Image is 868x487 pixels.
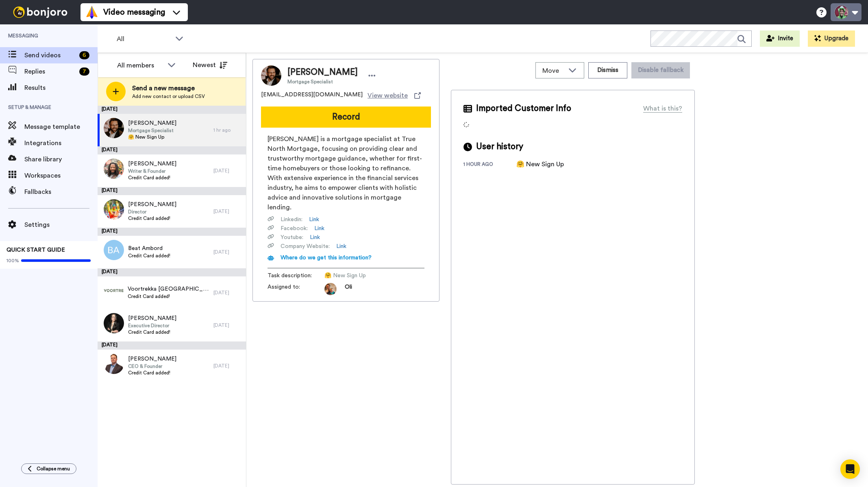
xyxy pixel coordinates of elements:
span: Writer & Founder [128,168,176,174]
span: User history [476,141,523,153]
span: 🤗 New Sign Up [324,272,402,280]
img: b349178a-c9db-4b90-a8f7-512204f227f4.jpg [104,199,124,220]
div: [DATE] [98,146,246,154]
img: b5ff1316-1835-4254-b4e9-c1ae48bf372f.jpg [104,159,124,179]
span: Company Website : [281,242,330,250]
img: ba.png [104,240,124,260]
div: 🤗 New Sign Up [516,159,564,169]
span: Mortgage Specialist [287,78,358,85]
span: Send a new message [132,83,205,93]
div: Open Intercom Messenger [840,459,860,479]
span: Collapse menu [37,465,70,472]
span: Replies [24,67,76,76]
div: [DATE] [98,187,246,195]
div: 6 [79,51,89,59]
span: [PERSON_NAME] [287,66,358,78]
button: Collapse menu [21,463,76,474]
span: All [117,34,171,44]
img: vm-color.svg [85,6,98,19]
div: [DATE] [213,167,242,174]
button: Invite [760,30,800,47]
span: Task description : [268,272,324,280]
span: 🤗 New Sign Up [128,134,176,140]
span: 100% [7,257,19,264]
div: [DATE] [98,268,246,276]
span: Share library [24,154,98,164]
button: Upgrade [808,30,855,47]
a: Link [336,242,346,250]
button: Dismiss [588,62,627,78]
span: Mortgage Specialist [128,127,176,134]
a: View website [368,91,421,100]
a: Link [310,233,320,241]
span: [PERSON_NAME] [128,355,176,363]
img: Image of Sheldon Brow [261,65,281,86]
img: b5fc34a2-4e68-44c3-91c9-b748731208ce.png [103,280,124,301]
div: [DATE] [213,363,242,369]
div: [DATE] [98,341,246,350]
span: Facebook : [281,224,308,233]
img: 60e1253f-69d7-4830-b173-74420cd7c38d.jpg [104,313,124,333]
div: [DATE] [213,208,242,215]
span: [PERSON_NAME] [128,200,176,209]
span: CEO & Founder [128,363,176,370]
span: Integrations [24,138,98,148]
span: Settings [24,220,98,230]
div: [DATE] [213,249,242,255]
a: Link [309,215,319,224]
div: [DATE] [98,228,246,236]
img: 5087268b-a063-445d-b3f7-59d8cce3615b-1541509651.jpg [324,283,337,295]
span: Beat Ambord [128,244,170,252]
button: Record [261,107,431,128]
span: Assigned to: [268,283,324,295]
span: Director [128,209,176,215]
img: bj-logo-header-white.svg [10,7,71,18]
div: [DATE] [98,106,246,114]
span: Credit Card added! [128,293,209,300]
span: [PERSON_NAME] [128,314,176,322]
span: Imported Customer Info [476,102,571,115]
span: Where do we get this information? [281,255,372,261]
span: View website [368,91,408,100]
span: Fallbacks [24,187,98,197]
span: Move [542,66,564,76]
span: [EMAIL_ADDRESS][DOMAIN_NAME] [261,91,363,100]
span: Credit Card added! [128,252,170,259]
img: 5d08f24f-9762-4b3c-ae00-ff814f39e126.jpg [104,118,124,138]
span: Results [24,83,98,93]
span: [PERSON_NAME] is a mortgage specialist at True North Mortgage, focusing on providing clear and tr... [268,134,424,212]
div: What is this? [643,104,682,113]
span: Message template [24,122,98,132]
span: Credit Card added! [128,329,176,335]
button: Disable fallback [631,62,690,78]
span: Credit Card added! [128,215,176,222]
span: Oli [345,283,352,295]
div: 7 [79,67,89,76]
img: d3726ee5-7d4c-4ffa-a15e-b8acb469aeb3.jpg [104,354,124,374]
span: QUICK START GUIDE [7,247,65,253]
span: Workspaces [24,171,98,180]
div: 1 hr ago [213,127,242,133]
div: [DATE] [213,289,242,296]
a: Link [314,224,324,233]
span: Credit Card added! [128,174,176,181]
span: Add new contact or upload CSV [132,93,205,100]
span: Video messaging [103,7,165,18]
button: Newest [187,57,233,73]
span: Voortrekka [GEOGRAPHIC_DATA] [128,285,209,293]
span: [PERSON_NAME] [128,119,176,127]
span: Executive Director [128,322,176,329]
span: Youtube : [281,233,303,241]
div: [DATE] [213,322,242,328]
span: [PERSON_NAME] [128,160,176,168]
span: Credit Card added! [128,370,176,376]
div: All members [117,61,163,70]
span: Send videos [24,50,76,60]
div: 1 hour ago [463,161,516,169]
span: Linkedin : [281,215,302,224]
